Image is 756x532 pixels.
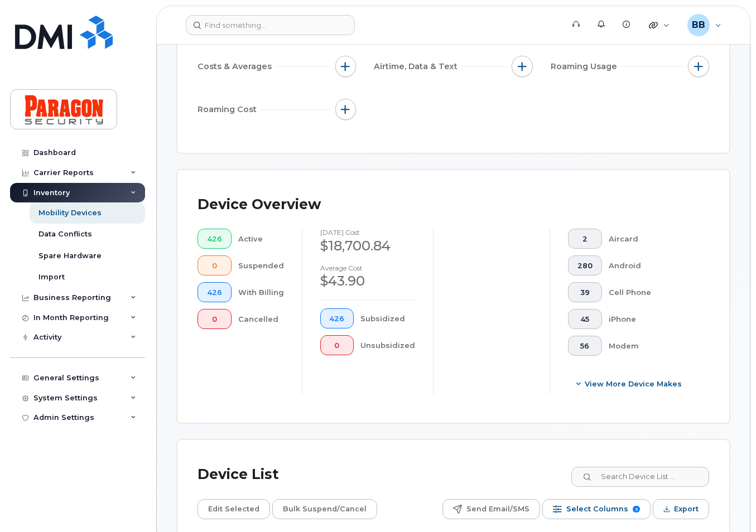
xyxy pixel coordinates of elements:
button: Send Email/SMS [442,499,540,519]
div: $18,700.84 [320,236,416,255]
h4: [DATE] cost [320,229,416,236]
span: Roaming Usage [551,61,620,72]
div: Unsubsidized [360,335,415,355]
span: BB [692,18,705,32]
h4: Average cost [320,264,416,272]
input: Find something... [186,15,355,35]
span: 0 [329,341,344,350]
div: Aircard [609,229,692,249]
button: 0 [320,335,354,355]
div: $43.90 [320,272,416,291]
button: 426 [320,308,354,328]
span: Roaming Cost [198,104,260,115]
button: Export [653,499,709,519]
div: Cell Phone [609,282,692,302]
button: 426 [198,229,232,249]
input: Search Device List ... [571,467,709,487]
button: Edit Selected [198,499,270,519]
button: View More Device Makes [568,374,691,394]
span: Costs & Averages [198,61,275,72]
span: 426 [207,235,222,244]
span: 426 [207,288,222,297]
div: Device Overview [198,190,321,219]
div: Active [238,229,284,249]
div: Modem [609,336,692,356]
span: Bulk Suspend/Cancel [283,501,367,518]
span: Airtime, Data & Text [374,61,461,72]
div: Android [609,255,692,275]
div: iPhone [609,309,692,329]
button: 56 [568,336,602,356]
div: Quicklinks [641,14,677,36]
span: 280 [577,262,593,270]
button: 39 [568,282,602,302]
div: Subsidized [360,308,415,328]
div: Suspended [238,255,284,275]
span: 0 [207,315,222,324]
span: 45 [577,315,593,324]
span: 426 [329,315,344,323]
button: 280 [568,255,602,275]
span: 56 [577,342,593,351]
span: Send Email/SMS [466,501,529,518]
span: 39 [577,288,593,297]
span: 0 [207,262,222,270]
div: Cancelled [238,309,284,329]
button: 0 [198,255,232,275]
button: Select Columns 9 [542,499,651,519]
div: Barb Burling [680,14,729,36]
span: Edit Selected [208,501,259,518]
div: With Billing [238,282,284,302]
button: 2 [568,229,602,249]
span: 2 [577,235,593,244]
span: View More Device Makes [585,379,682,389]
span: Select Columns [566,501,628,518]
span: Export [674,501,699,518]
button: 426 [198,282,232,302]
span: 9 [633,506,640,513]
button: Bulk Suspend/Cancel [272,499,377,519]
div: Device List [198,460,279,489]
button: 45 [568,309,602,329]
button: 0 [198,309,232,329]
